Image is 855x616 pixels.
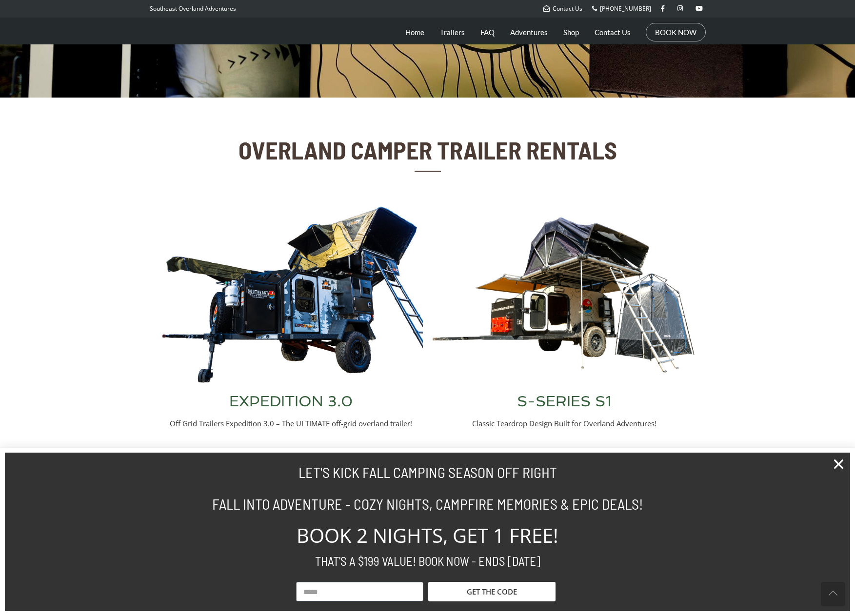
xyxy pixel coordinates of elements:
[440,20,465,44] a: Trailers
[155,526,701,545] h2: BOOK 2 NIGHTS, GET 1 FREE!
[595,20,631,44] a: Contact Us
[655,27,696,37] a: BOOK NOW
[155,497,701,511] h2: FALL INTO ADVENTURE - COZY NIGHTS, CAMPFIRE MEMORIES & EPIC DEALS!
[467,588,517,596] span: GET THE CODE
[155,555,701,567] h2: THAT'S A $199 VALUE! BOOK NOW - ENDS [DATE]
[600,4,651,13] span: [PHONE_NUMBER]
[433,394,696,409] h3: S-SERIES S1
[159,205,423,384] img: Off Grid Trailers Expedition 3.0 Overland Trailer Full Setup
[433,418,696,429] p: Classic Teardrop Design Built for Overland Adventures!
[405,20,424,44] a: Home
[510,20,548,44] a: Adventures
[832,457,845,471] a: Close
[159,418,423,429] p: Off Grid Trailers Expedition 3.0 – The ULTIMATE off-grid overland trailer!
[236,137,619,163] h2: OVERLAND CAMPER TRAILER RENTALS
[155,465,701,479] h2: LET'S KICK FALL CAMPING SEASON OFF RIGHT
[592,4,651,13] a: [PHONE_NUMBER]
[553,4,582,13] span: Contact Us
[428,582,556,601] button: GET THE CODE
[433,205,696,384] img: Southeast Overland Adventures S-Series S1 Overland Trailer Full Setup
[543,4,582,13] a: Contact Us
[480,20,495,44] a: FAQ
[563,20,579,44] a: Shop
[159,394,423,409] h3: EXPEDITION 3.0
[150,2,236,15] p: Southeast Overland Adventures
